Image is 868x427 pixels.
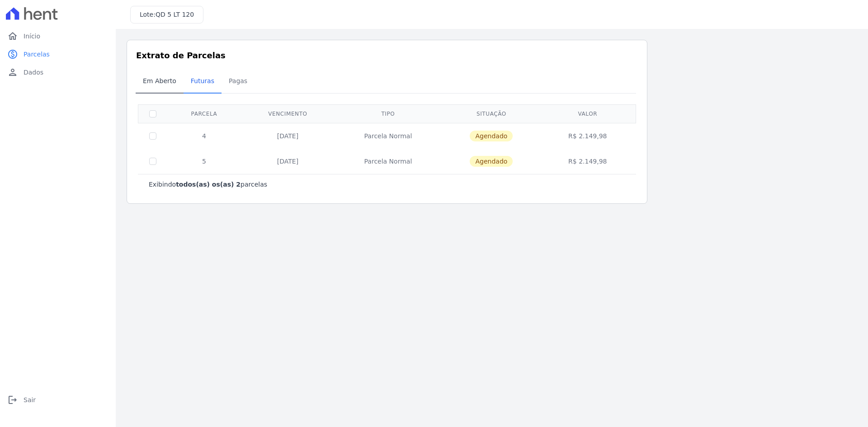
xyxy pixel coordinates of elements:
[223,72,253,90] span: Pagas
[167,104,241,123] th: Parcela
[470,156,513,167] span: Agendado
[156,11,194,18] span: QD 5 LT 120
[241,104,335,123] th: Vencimento
[541,104,634,123] th: Valor
[241,123,335,149] td: [DATE]
[222,70,255,94] a: Pagas
[7,394,18,405] i: logout
[24,68,43,77] span: Dados
[335,104,442,123] th: Tipo
[137,72,182,90] span: Em Aberto
[241,149,335,174] td: [DATE]
[470,131,513,141] span: Agendado
[24,50,50,59] span: Parcelas
[541,149,634,174] td: R$ 2.149,98
[176,181,241,188] b: todos(as) os(as) 2
[136,49,638,61] h3: Extrato de Parcelas
[7,31,18,42] i: home
[442,104,541,123] th: Situação
[149,180,267,189] p: Exibindo parcelas
[4,63,112,81] a: personDados
[167,123,241,149] td: 4
[24,395,36,404] span: Sair
[7,49,18,60] i: paid
[4,45,112,63] a: paidParcelas
[4,27,112,45] a: homeInício
[167,149,241,174] td: 5
[335,123,442,149] td: Parcela Normal
[140,10,194,19] h3: Lote:
[4,391,112,409] a: logoutSair
[185,72,220,90] span: Futuras
[7,67,18,78] i: person
[136,70,184,94] a: Em Aberto
[184,70,222,94] a: Futuras
[24,32,40,41] span: Início
[541,123,634,149] td: R$ 2.149,98
[335,149,442,174] td: Parcela Normal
